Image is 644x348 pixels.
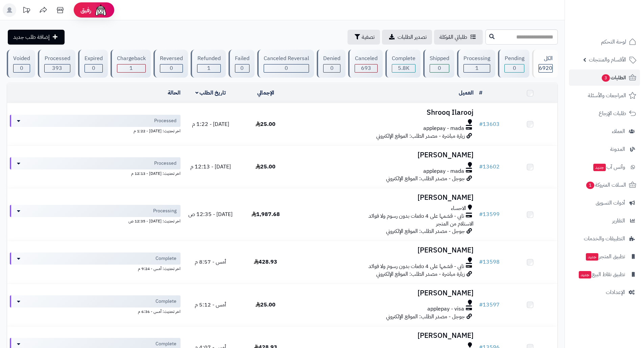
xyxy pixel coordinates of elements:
span: # [479,120,483,128]
span: جديد [579,271,591,278]
span: 0 [330,64,334,72]
span: Processed [154,117,176,124]
span: 1 [475,64,479,72]
div: Failed [235,55,249,62]
a: الحالة [168,89,181,97]
a: تاريخ الطلب [195,89,226,97]
span: Complete [156,341,176,347]
span: المدونة [610,144,625,154]
a: الإعدادات [569,284,640,300]
a: السلات المتروكة1 [569,177,640,193]
span: 25.00 [256,120,276,128]
span: إضافة طلب جديد [13,33,50,41]
span: [DATE] - 1:22 م [192,120,229,128]
span: رفيق [80,6,91,14]
div: 0 [430,64,449,72]
span: Processed [154,160,176,167]
a: Processing 1 [456,50,497,78]
div: اخر تحديث: أمس - 6:36 م [10,307,181,315]
span: # [479,210,483,218]
div: Refunded [197,55,220,62]
span: تطبيق المتجر [585,252,625,261]
h3: [PERSON_NAME] [296,289,474,297]
span: Complete [156,298,176,305]
a: تطبيق المتجرجديد [569,248,640,265]
div: 693 [355,64,377,72]
a: Failed 0 [227,50,256,78]
h3: [PERSON_NAME] [296,194,474,202]
div: Canceled [355,55,377,62]
a: العميل [459,89,474,97]
span: # [479,301,483,309]
span: 0 [20,64,23,72]
a: Denied 0 [315,50,347,78]
span: وآتس آب [593,162,625,172]
a: #13598 [479,258,500,266]
h3: [PERSON_NAME] [296,246,474,254]
span: الإعدادات [606,288,625,297]
span: الاحساء [451,205,466,212]
span: تابي - قسّمها على 4 دفعات بدون رسوم ولا فوائد [368,212,464,220]
span: طلباتي المُوكلة [439,33,467,41]
div: 0 [14,64,30,72]
div: Pending [504,55,524,62]
span: العملاء [612,127,625,136]
div: Processing [463,55,490,62]
span: [DATE] - 12:35 ص [188,210,233,218]
a: طلباتي المُوكلة [434,30,483,45]
span: جوجل - مصدر الطلب: الموقع الإلكتروني [386,313,465,321]
h3: Shrooq Ilarooj [296,109,474,116]
span: # [479,163,483,171]
span: أدوات التسويق [596,198,625,208]
span: 6920 [539,64,552,72]
a: تحديثات المنصة [18,3,35,19]
span: أمس - 5:12 م [195,301,226,309]
a: Expired 0 [77,50,109,78]
a: #13597 [479,301,500,309]
span: 3 [602,74,610,82]
div: Complete [392,55,415,62]
a: الكل6920 [531,50,559,78]
span: تصدير الطلبات [398,33,427,41]
span: applepay - mada [423,167,464,175]
div: اخر تحديث: أمس - 9:24 م [10,265,181,272]
a: Chargeback 1 [109,50,152,78]
a: لوحة التحكم [569,34,640,50]
span: 393 [52,64,62,72]
span: 1,987.68 [252,210,280,218]
a: Pending 0 [497,50,530,78]
span: تطبيق نقاط البيع [578,270,625,279]
span: السلات المتروكة [586,180,626,190]
div: 0 [505,64,524,72]
span: 0 [285,64,288,72]
span: جديد [586,253,598,261]
a: Reversed 0 [152,50,189,78]
div: 393 [45,64,70,72]
a: المدونة [569,141,640,157]
span: تابي - قسّمها على 4 دفعات بدون رسوم ولا فوائد [368,263,464,270]
img: ai-face.png [94,3,108,17]
a: #13602 [479,163,500,171]
a: تطبيق نقاط البيعجديد [569,266,640,283]
div: اخر تحديث: [DATE] - 1:22 م [10,127,181,134]
span: [DATE] - 12:13 م [190,163,231,171]
button: تصفية [348,30,380,45]
div: 0 [160,64,183,72]
a: # [479,89,482,97]
span: 25.00 [256,163,276,171]
span: المراجعات والأسئلة [588,91,626,100]
span: 25.00 [256,301,276,309]
a: وآتس آبجديد [569,159,640,175]
span: Processing [153,208,176,214]
span: زيارة مباشرة - مصدر الطلب: الموقع الإلكتروني [376,270,465,278]
a: Complete 5.8K [384,50,422,78]
span: applepay - mada [423,125,464,132]
img: logo-2.png [598,19,638,33]
div: 1 [197,64,220,72]
span: 1 [129,64,133,72]
div: 1 [117,64,145,72]
a: Shipped 0 [422,50,456,78]
div: 0 [235,64,249,72]
span: 5.8K [398,64,409,72]
span: 0 [513,64,516,72]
